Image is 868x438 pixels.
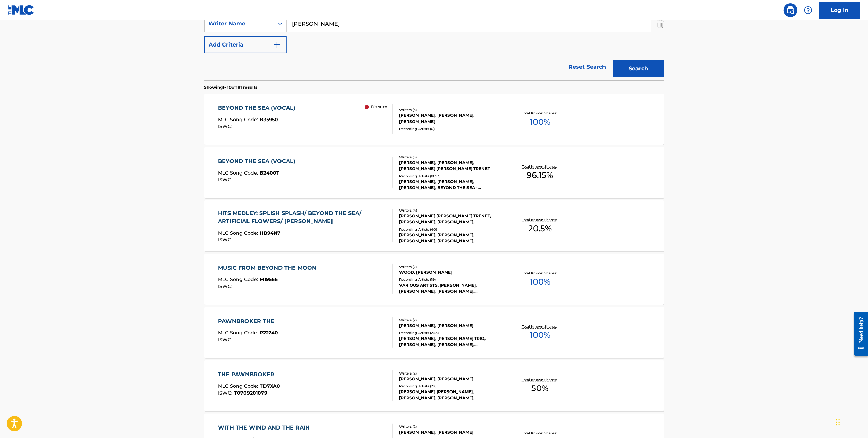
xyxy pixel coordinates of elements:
[399,232,502,244] div: [PERSON_NAME], [PERSON_NAME], [PERSON_NAME], [PERSON_NAME], [PERSON_NAME]
[218,276,260,282] span: MLC Song Code :
[522,324,558,329] p: Total Known Shares:
[399,208,502,213] div: Writers ( 4 )
[218,330,260,336] span: MLC Song Code :
[8,5,34,15] img: MLC Logo
[399,371,502,376] div: Writers ( 2 )
[218,317,278,325] div: PAWNBROKER THE
[218,230,260,236] span: MLC Song Code :
[204,360,664,411] a: THE PAWNBROKERMLC Song Code:TD7XA0ISWC:T0709201079Writers (2)[PERSON_NAME], [PERSON_NAME]Recordin...
[399,126,502,131] div: Recording Artists ( 0 )
[218,209,387,225] div: HITS MEDLEY: SPLISH SPLASH/ BEYOND THE SEA/ ARTIFICIAL FLOWERS/ [PERSON_NAME]
[801,3,815,17] div: Help
[530,276,550,288] span: 100 %
[218,123,234,129] span: ISWC :
[218,116,260,123] span: MLC Song Code :
[260,330,278,336] span: P22240
[260,276,278,282] span: M19566
[218,157,299,165] div: BEYOND THE SEA (VOCAL)
[273,41,281,49] img: 9d2ae6d4665cec9f34b9.svg
[522,164,558,169] p: Total Known Shares:
[399,323,502,329] div: [PERSON_NAME], [PERSON_NAME]
[234,390,267,396] span: T0709201079
[522,271,558,276] p: Total Known Shares:
[260,170,279,176] span: B2400T
[834,405,868,438] iframe: Chat Widget
[522,217,558,222] p: Total Known Shares:
[565,59,610,74] a: Reset Search
[528,222,552,235] span: 20.5 %
[399,227,502,232] div: Recording Artists ( 40 )
[209,20,270,28] div: Writer Name
[657,15,664,32] img: Delete Criterion
[218,170,260,176] span: MLC Song Code :
[531,382,548,395] span: 50 %
[399,264,502,269] div: Writers ( 2 )
[204,147,664,198] a: BEYOND THE SEA (VOCAL)MLC Song Code:B2400TISWC:Writers (3)[PERSON_NAME], [PERSON_NAME], [PERSON_N...
[260,230,280,236] span: HB94N7
[399,282,502,294] div: VARIOUS ARTISTS, [PERSON_NAME], [PERSON_NAME], [PERSON_NAME], [PERSON_NAME]
[218,104,299,112] div: BEYOND THE SEA (VOCAL)
[399,277,502,282] div: Recording Artists ( 19 )
[399,376,502,382] div: [PERSON_NAME], [PERSON_NAME]
[399,384,502,389] div: Recording Artists ( 22 )
[204,36,287,53] button: Add Criteria
[399,424,502,429] div: Writers ( 2 )
[399,389,502,401] div: [PERSON_NAME]|[PERSON_NAME], [PERSON_NAME], [PERSON_NAME], [PERSON_NAME], [PERSON_NAME], [PERSON_...
[399,112,502,125] div: [PERSON_NAME], [PERSON_NAME], [PERSON_NAME]
[218,283,234,289] span: ISWC :
[399,174,502,179] div: Recording Artists ( 8693 )
[218,237,234,243] span: ISWC :
[371,104,387,110] p: Dispute
[399,330,502,335] div: Recording Artists ( 243 )
[784,3,797,17] a: Public Search
[399,213,502,225] div: [PERSON_NAME] [PERSON_NAME] TRENET, [PERSON_NAME], [PERSON_NAME], [PERSON_NAME]
[218,264,320,272] div: MUSIC FROM BEYOND THE MOON
[804,6,812,14] img: help
[260,116,278,123] span: B35950
[849,307,868,361] iframe: Resource Center
[204,94,664,145] a: BEYOND THE SEA (VOCAL)MLC Song Code:B35950ISWC: DisputeWriters (3)[PERSON_NAME], [PERSON_NAME], [...
[218,336,234,343] span: ISWC :
[399,160,502,172] div: [PERSON_NAME], [PERSON_NAME], [PERSON_NAME] [PERSON_NAME] TRENET
[218,390,234,396] span: ISWC :
[399,335,502,348] div: [PERSON_NAME], [PERSON_NAME] TRIO, [PERSON_NAME], [PERSON_NAME], [PERSON_NAME]
[399,107,502,112] div: Writers ( 3 )
[399,317,502,323] div: Writers ( 2 )
[522,377,558,382] p: Total Known Shares:
[819,2,860,19] a: Log In
[527,169,553,181] span: 96.15 %
[836,412,840,433] div: Drag
[218,424,313,432] div: WITH THE WIND AND THE RAIN
[786,6,795,14] img: search
[399,179,502,191] div: [PERSON_NAME], [PERSON_NAME], [PERSON_NAME], BEYOND THE SEA - [PERSON_NAME], [PERSON_NAME]
[260,383,280,389] span: TD7XA0
[613,60,664,77] button: Search
[204,200,664,251] a: HITS MEDLEY: SPLISH SPLASH/ BEYOND THE SEA/ ARTIFICIAL FLOWERS/ [PERSON_NAME]MLC Song Code:HB94N7...
[522,111,558,116] p: Total Known Shares:
[218,177,234,183] span: ISWC :
[218,370,280,379] div: THE PAWNBROKER
[399,429,502,435] div: [PERSON_NAME], [PERSON_NAME]
[530,116,550,128] span: 100 %
[204,84,258,90] p: Showing 1 - 10 of 181 results
[522,431,558,436] p: Total Known Shares:
[204,307,664,358] a: PAWNBROKER THEMLC Song Code:P22240ISWC:Writers (2)[PERSON_NAME], [PERSON_NAME]Recording Artists (...
[399,154,502,160] div: Writers ( 3 )
[218,383,260,389] span: MLC Song Code :
[204,254,664,305] a: MUSIC FROM BEYOND THE MOONMLC Song Code:M19566ISWC:Writers (2)WOOD, [PERSON_NAME]Recording Artist...
[530,329,550,341] span: 100 %
[399,269,502,275] div: WOOD, [PERSON_NAME]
